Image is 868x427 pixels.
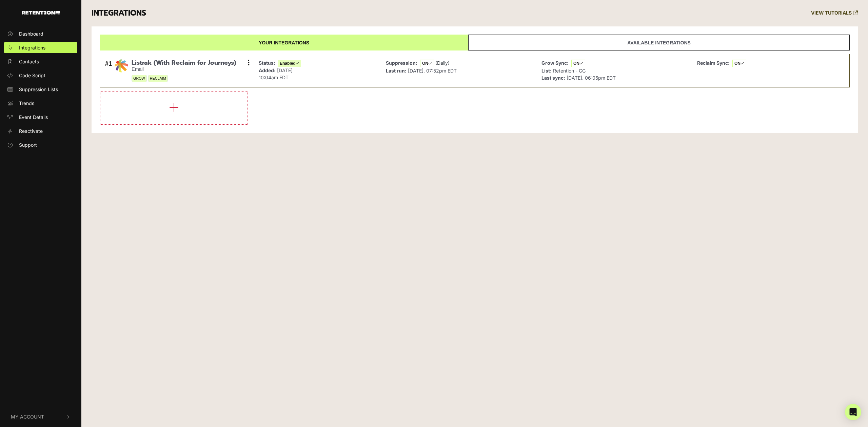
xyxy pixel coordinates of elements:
[4,125,77,137] a: Reactivate
[259,60,275,66] strong: Status:
[571,60,585,67] span: ON
[4,28,77,39] a: Dashboard
[468,35,850,50] a: Available integrations
[115,59,128,73] img: Listrak (With Reclaim for Journeys)
[541,68,552,74] strong: List:
[4,56,77,67] a: Contacts
[19,100,34,107] span: Trends
[19,127,43,135] span: Reactivate
[697,60,730,66] strong: Reclaim Sync:
[105,59,112,82] div: #1
[19,114,48,121] span: Event Details
[4,70,77,81] a: Code Script
[553,68,586,74] span: Retention - GG
[4,406,77,427] button: My Account
[259,67,293,80] span: [DATE] 10:04am EDT
[408,68,457,74] span: [DATE]. 07:52pm EDT
[19,141,37,148] span: Support
[100,35,468,50] a: Your integrations
[19,58,39,65] span: Contacts
[92,8,146,18] h3: INTEGRATIONS
[845,404,861,420] div: Open Intercom Messenger
[22,11,60,15] img: Retention.com
[278,60,301,67] span: Enabled
[541,60,569,66] strong: Grow Sync:
[132,59,236,67] span: Listrak (With Reclaim for Journeys)
[11,413,44,420] span: My Account
[132,75,147,82] span: GROW
[567,75,616,81] span: [DATE]. 06:05pm EDT
[435,60,450,66] span: (Daily)
[19,44,45,51] span: Integrations
[4,84,77,95] a: Suppression Lists
[148,75,168,82] span: RECLAIM
[132,66,236,72] small: Email
[420,60,434,67] span: ON
[19,86,58,93] span: Suppression Lists
[19,72,45,79] span: Code Script
[4,42,77,53] a: Integrations
[386,60,417,66] strong: Suppression:
[259,67,276,73] strong: Added:
[19,30,43,37] span: Dashboard
[386,68,407,74] strong: Last run:
[4,98,77,109] a: Trends
[541,75,565,81] strong: Last sync:
[811,10,858,16] a: VIEW TUTORIALS
[4,111,77,123] a: Event Details
[732,60,746,67] span: ON
[4,139,77,150] a: Support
